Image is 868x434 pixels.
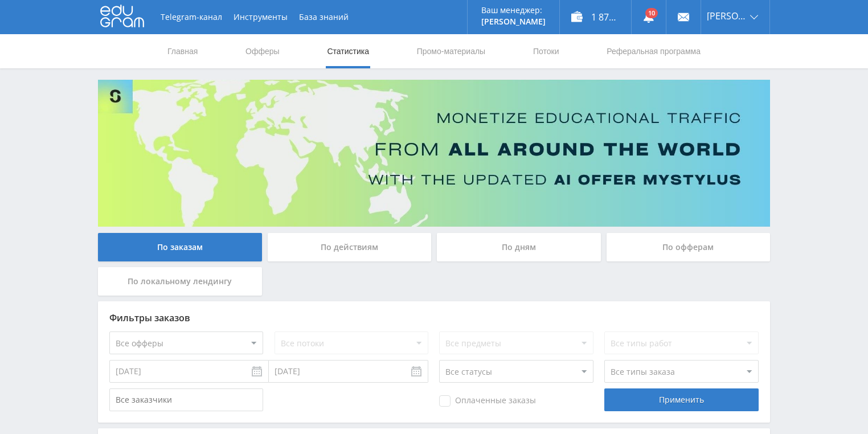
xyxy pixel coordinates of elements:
[481,17,546,26] p: [PERSON_NAME]
[532,34,560,68] a: Потоки
[416,34,486,68] a: Промо-материалы
[98,267,262,296] div: По локальному лендингу
[109,313,759,323] div: Фильтры заказов
[244,34,281,68] a: Офферы
[605,34,702,68] a: Реферальная программа
[166,34,199,68] a: Главная
[439,395,536,407] span: Оплаченные заказы
[481,6,546,15] p: Ваш менеджер:
[437,233,601,261] div: По дням
[98,80,770,227] img: Banner
[109,388,263,411] input: Все заказчики
[604,388,758,411] div: Применить
[707,11,747,21] span: [PERSON_NAME]
[98,233,262,261] div: По заказам
[268,233,432,261] div: По действиям
[607,233,771,261] div: По офферам
[326,34,370,68] a: Статистика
